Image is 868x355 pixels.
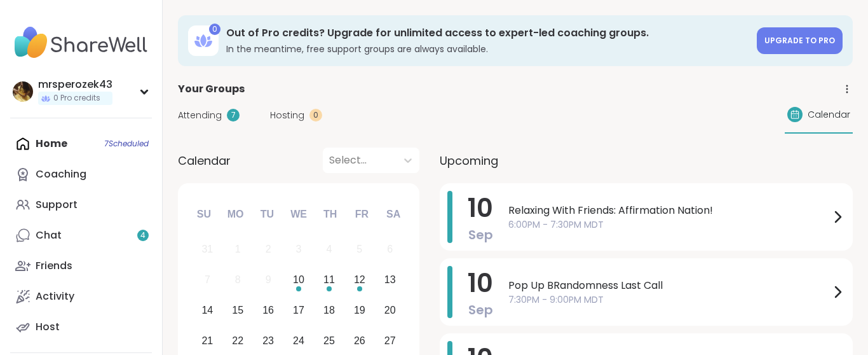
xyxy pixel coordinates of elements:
div: 27 [384,332,396,349]
div: 24 [293,332,304,349]
div: 19 [354,302,365,319]
a: Host [10,312,152,342]
div: Chat [36,228,62,242]
div: Choose Thursday, September 11th, 2025 [316,267,343,294]
img: mrsperozek43 [13,81,33,102]
div: Choose Friday, September 26th, 2025 [346,327,373,354]
div: Fr [348,200,376,228]
div: Choose Saturday, September 20th, 2025 [376,297,403,324]
div: Choose Tuesday, September 23rd, 2025 [255,327,282,354]
div: Choose Wednesday, September 10th, 2025 [285,267,313,294]
div: Not available Tuesday, September 2nd, 2025 [255,236,282,263]
span: 4 [140,230,146,241]
div: 15 [232,302,243,319]
div: Coaching [36,167,86,181]
div: Friends [36,259,72,273]
div: Sa [379,200,407,228]
div: Choose Friday, September 12th, 2025 [346,267,373,294]
div: Choose Wednesday, September 24th, 2025 [285,327,313,354]
div: Not available Thursday, September 4th, 2025 [316,236,343,263]
span: 0 Pro credits [53,93,100,104]
div: Choose Wednesday, September 17th, 2025 [285,297,313,324]
div: Not available Tuesday, September 9th, 2025 [255,267,282,294]
div: 31 [201,240,213,258]
span: Attending [178,109,222,122]
div: Choose Friday, September 19th, 2025 [346,297,373,324]
div: 3 [296,240,302,258]
span: Sep [468,301,493,319]
div: Choose Sunday, September 14th, 2025 [194,297,221,324]
div: 12 [354,271,365,288]
a: Upgrade to Pro [757,27,843,54]
div: Host [36,320,60,334]
h3: In the meantime, free support groups are always available. [226,43,749,55]
div: Choose Tuesday, September 16th, 2025 [255,297,282,324]
div: 20 [384,302,396,319]
img: ShareWell Nav Logo [10,20,152,65]
div: 14 [201,302,213,319]
div: Su [190,200,218,228]
a: Activity [10,281,152,312]
div: Choose Monday, September 15th, 2025 [224,297,252,324]
span: Sep [468,226,493,244]
div: Choose Saturday, September 27th, 2025 [376,327,403,354]
div: 0 [209,24,220,35]
div: Th [316,200,344,228]
div: Choose Thursday, September 18th, 2025 [316,297,343,324]
div: 6 [387,240,393,258]
div: Activity [36,289,74,303]
div: 16 [262,302,274,319]
div: Support [36,198,78,212]
div: 18 [323,302,335,319]
span: 6:00PM - 7:30PM MDT [508,218,830,232]
div: We [285,200,313,228]
div: Tu [253,200,281,228]
div: 1 [235,240,241,258]
div: Not available Monday, September 8th, 2025 [224,267,252,294]
div: Not available Friday, September 5th, 2025 [346,236,373,263]
div: 9 [266,271,271,288]
div: 21 [201,332,213,349]
div: 10 [293,271,304,288]
div: Not available Sunday, August 31st, 2025 [194,236,221,263]
div: 25 [323,332,335,349]
div: Choose Monday, September 22nd, 2025 [224,327,252,354]
span: Relaxing With Friends: Affirmation Nation! [508,203,830,218]
span: Pop Up BRandomness Last Call [508,278,830,293]
span: Upcoming [440,152,498,169]
a: Chat4 [10,220,152,251]
div: 22 [232,332,243,349]
div: 13 [384,271,396,288]
div: 7 [205,271,210,288]
span: 7:30PM - 9:00PM MDT [508,293,830,307]
span: 10 [468,190,493,226]
h3: Out of Pro credits? Upgrade for unlimited access to expert-led coaching groups. [226,26,749,40]
span: Your Groups [178,81,245,97]
div: Not available Wednesday, September 3rd, 2025 [285,236,313,263]
span: 10 [468,265,493,301]
div: Choose Thursday, September 25th, 2025 [316,327,343,354]
a: Friends [10,251,152,281]
div: 23 [262,332,274,349]
span: Calendar [178,152,231,169]
div: 8 [235,271,241,288]
div: Mo [221,200,249,228]
div: Choose Saturday, September 13th, 2025 [376,267,403,294]
span: Upgrade to Pro [764,35,835,46]
div: 17 [293,302,304,319]
div: Choose Sunday, September 21st, 2025 [194,327,221,354]
span: Calendar [808,108,850,122]
div: 26 [354,332,365,349]
span: Hosting [270,109,304,122]
a: Coaching [10,159,152,190]
div: Not available Sunday, September 7th, 2025 [194,267,221,294]
div: 0 [309,109,322,122]
div: 2 [266,240,271,258]
a: Support [10,190,152,220]
div: Not available Saturday, September 6th, 2025 [376,236,403,263]
div: 4 [326,240,332,258]
div: Not available Monday, September 1st, 2025 [224,236,252,263]
div: 5 [356,240,362,258]
div: 7 [227,109,240,122]
div: 11 [323,271,335,288]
